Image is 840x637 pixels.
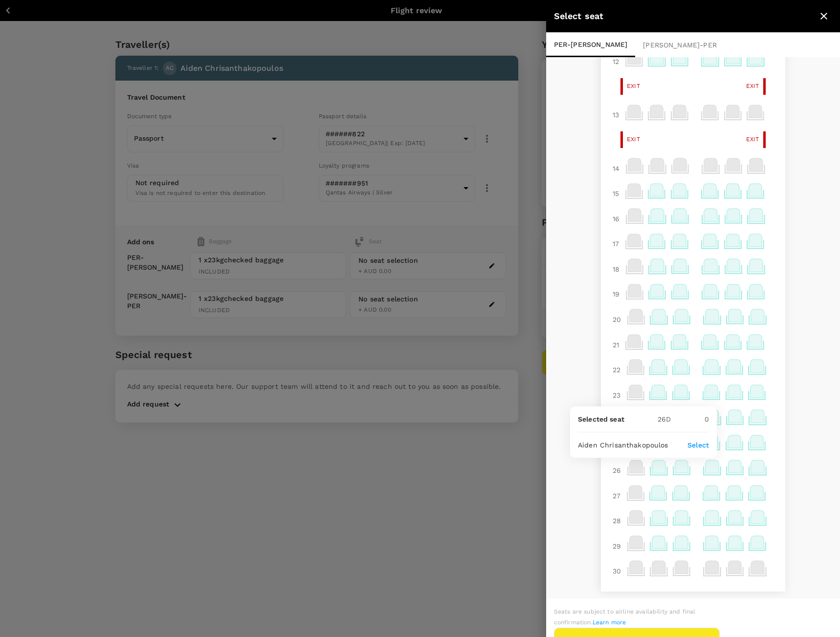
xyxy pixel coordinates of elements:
[627,82,640,91] span: Exit
[609,512,625,530] div: 28
[554,608,696,626] span: Seats are subject to airline availability and final confirmation.
[546,33,636,57] div: PER - [PERSON_NAME]
[609,53,623,70] div: 12
[609,562,625,580] div: 30
[578,441,668,449] span: Aiden Chrisanthakopoulos
[593,619,626,626] a: Learn more
[609,537,625,555] div: 29
[554,9,816,23] div: Select seat
[609,185,623,202] div: 15
[609,336,623,354] div: 21
[609,160,623,177] div: 14
[609,386,624,404] div: 23
[627,135,640,145] span: Exit
[609,462,625,479] div: 26
[578,414,624,424] p: Selected seat
[609,235,623,253] div: 17
[609,260,623,278] div: 18
[609,311,625,328] div: 20
[658,414,671,424] p: 26 D
[635,33,725,57] div: [PERSON_NAME] - PER
[609,361,624,379] div: 22
[687,440,709,450] p: Select
[609,210,623,228] div: 16
[609,106,623,124] div: 13
[746,135,759,145] span: Exit
[705,414,709,424] p: 0
[746,82,759,91] span: Exit
[609,285,623,303] div: 19
[816,8,832,24] button: close
[609,487,624,505] div: 27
